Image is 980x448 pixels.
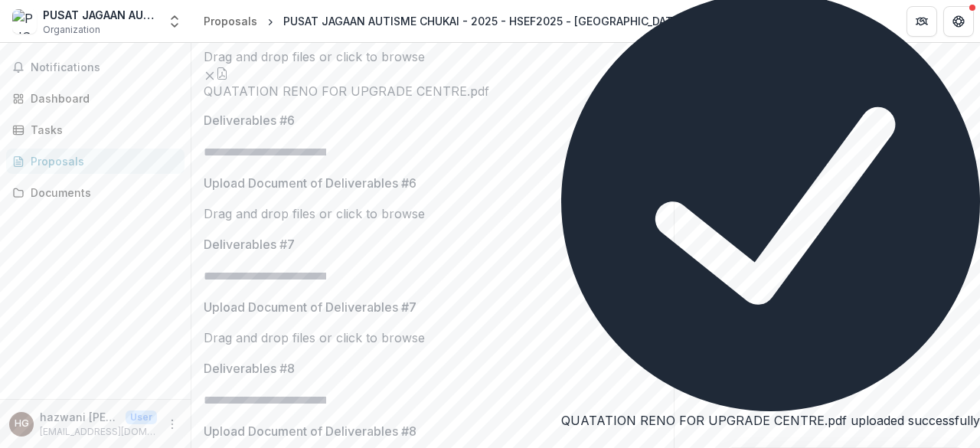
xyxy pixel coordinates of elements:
[204,47,425,66] p: Drag and drop files or
[204,298,416,316] p: Upload Document of Deliverables #7
[31,153,172,169] div: Proposals
[31,61,178,74] span: Notifications
[906,6,937,37] button: Partners
[204,329,425,347] p: Drag and drop files or
[40,409,119,425] p: hazwani [PERSON_NAME]
[15,419,29,429] div: hazwani ab ghani
[31,122,172,138] div: Tasks
[204,13,257,29] div: Proposals
[204,235,295,253] p: Deliverables #7
[943,6,974,37] button: Get Help
[336,330,425,345] span: click to browse
[204,422,416,440] p: Upload Document of Deliverables #8
[12,9,37,34] img: PUSAT JAGAAN AUTISME CHUKAI
[283,13,683,29] div: PUSAT JAGAAN AUTISME CHUKAI - 2025 - HSEF2025 - [GEOGRAPHIC_DATA]
[204,66,216,84] button: Remove File
[204,84,489,99] span: QUATATION RENO FOR UPGRADE CENTRE.pdf
[6,117,185,142] a: Tasks
[204,66,489,99] div: Remove FileQUATATION RENO FOR UPGRADE CENTRE.pdf
[6,86,185,111] a: Dashboard
[336,206,425,221] span: click to browse
[6,55,185,80] button: Notifications
[198,10,689,32] nav: breadcrumb
[204,111,295,129] p: Deliverables #6
[163,415,181,433] button: More
[43,7,158,23] div: PUSAT JAGAAN AUTISME CHUKAI
[43,23,100,37] span: Organization
[31,185,172,201] div: Documents
[40,425,157,439] p: [EMAIL_ADDRESS][DOMAIN_NAME]
[204,359,295,378] p: Deliverables #8
[204,174,416,192] p: Upload Document of Deliverables #6
[204,204,425,223] p: Drag and drop files or
[6,149,185,174] a: Proposals
[198,10,263,32] a: Proposals
[6,180,185,205] a: Documents
[164,6,185,37] button: Open entity switcher
[126,410,157,424] p: User
[31,90,172,106] div: Dashboard
[336,49,425,64] span: click to browse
